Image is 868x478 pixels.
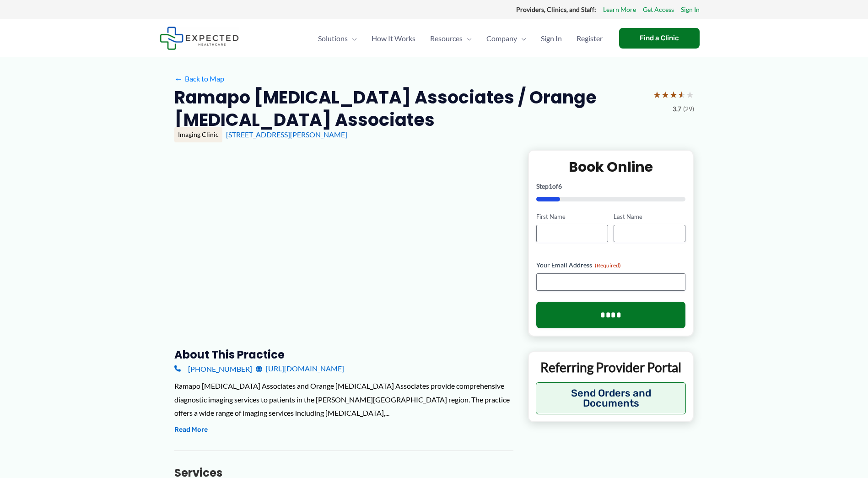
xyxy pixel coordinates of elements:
[311,22,364,54] a: SolutionsMenu Toggle
[673,103,681,115] span: 3.7
[669,86,678,103] span: ★
[681,4,700,16] a: Sign In
[595,262,621,269] span: (Required)
[678,86,686,103] span: ★
[226,130,347,139] a: [STREET_ADDRESS][PERSON_NAME]
[619,28,700,49] a: Find a Clinic
[348,22,357,54] span: Menu Toggle
[541,22,562,54] span: Sign In
[603,4,636,16] a: Learn More
[661,86,669,103] span: ★
[423,22,479,54] a: ResourcesMenu Toggle
[311,22,610,54] nav: Primary Site Navigation
[614,212,685,221] label: Last Name
[256,362,344,375] a: [URL][DOMAIN_NAME]
[174,74,183,83] span: ←
[174,424,208,435] button: Read More
[653,86,661,103] span: ★
[536,158,686,176] h2: Book Online
[174,72,224,86] a: ←Back to Map
[372,22,415,54] span: How It Works
[174,86,646,131] h2: Ramapo [MEDICAL_DATA] Associates / Orange [MEDICAL_DATA] Associates
[486,22,517,54] span: Company
[536,183,686,190] p: Step of
[364,22,423,54] a: How It Works
[683,103,694,115] span: (29)
[318,22,348,54] span: Solutions
[174,127,222,142] div: Imaging Clinic
[569,22,610,54] a: Register
[536,261,686,270] label: Your Email Address
[174,379,513,420] div: Ramapo [MEDICAL_DATA] Associates and Orange [MEDICAL_DATA] Associates provide comprehensive diagn...
[536,359,686,375] p: Referring Provider Portal
[430,22,463,54] span: Resources
[517,22,526,54] span: Menu Toggle
[534,22,569,54] a: Sign In
[463,22,472,54] span: Menu Toggle
[577,22,603,54] span: Register
[549,182,552,190] span: 1
[558,182,562,190] span: 6
[479,22,534,54] a: CompanyMenu Toggle
[174,362,252,375] a: [PHONE_NUMBER]
[536,212,608,221] label: First Name
[516,5,596,13] strong: Providers, Clinics, and Staff:
[174,348,513,362] h3: About this practice
[536,382,686,414] button: Send Orders and Documents
[160,27,239,50] img: Expected Healthcare Logo - side, dark font, small
[686,86,694,103] span: ★
[643,4,674,16] a: Get Access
